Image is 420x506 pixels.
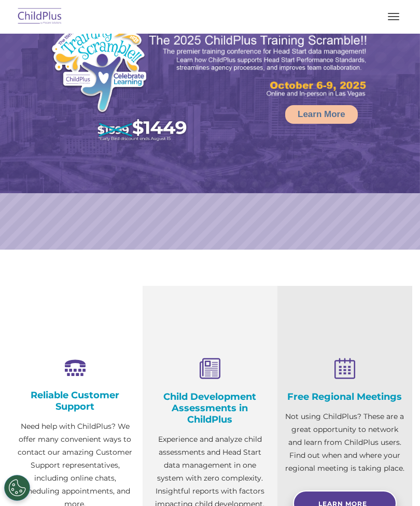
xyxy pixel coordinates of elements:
p: Not using ChildPlus? These are a great opportunity to network and learn from ChildPlus users. Fin... [285,410,404,475]
h4: Reliable Customer Support [16,389,135,412]
h4: Free Regional Meetings [285,391,404,402]
h4: Child Development Assessments in ChildPlus [150,391,270,425]
button: Cookies Settings [4,475,30,501]
img: ChildPlus by Procare Solutions [16,5,64,29]
a: Learn More [285,105,358,124]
